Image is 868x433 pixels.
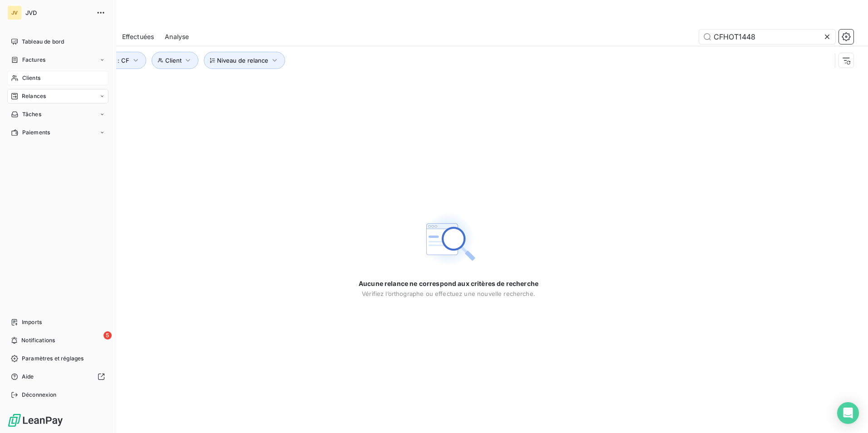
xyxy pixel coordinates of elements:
span: Paramètres et réglages [22,354,84,363]
span: JVD [25,9,91,16]
a: Paiements [7,125,108,140]
div: JV [7,5,22,20]
span: Imports [22,318,42,326]
span: Tâches [22,110,41,118]
img: Empty state [419,210,478,268]
input: Rechercher [699,30,835,44]
span: Vérifiez l’orthographe ou effectuez une nouvelle recherche. [362,290,535,297]
div: Open Intercom Messenger [837,402,859,424]
span: Aucune relance ne correspond aux critères de recherche [359,279,538,288]
a: Aide [7,369,108,384]
span: 5 [104,331,112,340]
span: Niveau de relance [217,57,268,64]
span: Analyse [165,32,189,41]
span: Tableau de bord [22,38,64,46]
span: Paiements [22,128,50,137]
a: Tâches [7,107,108,122]
span: Client [165,57,182,64]
span: Déconnexion [22,391,57,399]
span: Notifications [21,336,55,344]
button: Niveau de relance [204,52,285,69]
a: Clients [7,71,108,85]
span: Factures [22,56,45,64]
button: Client [152,52,198,69]
a: Relances [7,89,108,103]
span: Aide [22,373,34,381]
a: Imports [7,315,108,330]
img: Logo LeanPay [7,413,64,428]
span: Clients [22,74,40,82]
span: Relances [22,92,46,100]
a: Paramètres et réglages [7,351,108,366]
span: Effectuées [122,32,154,41]
a: Tableau de bord [7,34,108,49]
a: Factures [7,53,108,67]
